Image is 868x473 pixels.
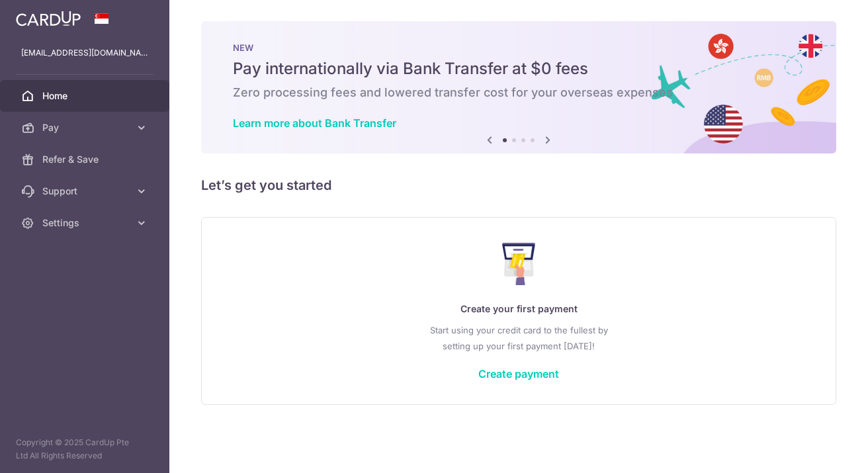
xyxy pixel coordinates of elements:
p: [EMAIL_ADDRESS][DOMAIN_NAME] [21,46,148,60]
h5: Pay internationally via Bank Transfer at $0 fees [233,58,804,79]
p: Create your first payment [228,301,809,317]
p: Start using your credit card to the fullest by setting up your first payment [DATE]! [228,322,809,354]
span: Pay [42,121,130,134]
a: Learn more about Bank Transfer [233,116,396,130]
h6: Zero processing fees and lowered transfer cost for your overseas expenses [233,85,804,101]
img: Bank transfer banner [201,21,836,153]
span: Settings [42,216,130,230]
p: NEW [233,42,804,53]
a: Create payment [478,367,559,380]
span: Support [42,185,130,198]
img: CardUp [16,11,81,26]
span: Home [42,89,130,103]
span: Refer & Save [42,153,130,166]
img: Make Payment [502,243,536,285]
h5: Let’s get you started [201,175,836,196]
